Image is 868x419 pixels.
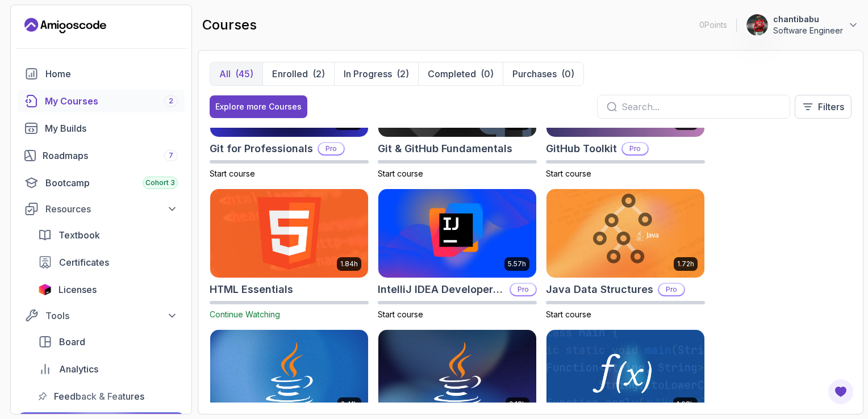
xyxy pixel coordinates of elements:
[31,385,185,408] a: feedback
[561,67,574,81] div: (0)
[210,330,368,418] img: Java for Beginners card
[31,278,185,301] a: licenses
[746,14,859,36] button: user profile imagechantibabuSoftware Engineer
[145,178,175,187] span: Cohort 3
[18,171,185,194] a: bootcamp
[18,199,185,219] button: Resources
[18,305,185,326] button: Tools
[378,189,536,278] img: IntelliJ IDEA Developer Guide card
[31,251,185,274] a: certificates
[341,400,358,409] p: 2.41h
[59,362,98,376] span: Analytics
[45,94,178,108] div: My Courses
[202,16,257,34] h2: courses
[795,95,852,119] button: Filters
[272,67,308,81] p: Enrolled
[818,100,844,114] p: Filters
[206,187,372,279] img: HTML Essentials card
[621,100,781,114] input: Search...
[699,19,727,31] p: 0 Points
[340,259,358,269] p: 1.84h
[503,62,583,85] button: Purchases(0)
[262,62,334,85] button: Enrolled(2)
[210,169,255,178] span: Start course
[43,149,178,162] div: Roadmaps
[397,67,409,81] div: (2)
[169,151,173,160] span: 7
[312,67,325,81] div: (2)
[59,283,97,296] span: Licenses
[418,62,503,85] button: Completed(0)
[45,309,178,322] div: Tools
[677,400,694,409] p: 1.98h
[509,400,526,409] p: 9.18h
[31,330,185,353] a: board
[38,284,52,295] img: jetbrains icon
[169,97,173,106] span: 2
[18,90,185,112] a: courses
[45,121,178,135] div: My Builds
[511,284,536,295] p: Pro
[210,95,307,118] button: Explore more Courses
[546,169,591,178] span: Start course
[546,189,704,278] img: Java Data Structures card
[219,67,231,81] p: All
[428,67,476,81] p: Completed
[18,144,185,167] a: roadmaps
[235,67,253,81] div: (45)
[508,259,526,269] p: 5.57h
[210,141,313,157] h2: Git for Professionals
[334,62,418,85] button: In Progress(2)
[773,25,843,36] p: Software Engineer
[659,284,684,295] p: Pro
[546,141,617,157] h2: GitHub Toolkit
[54,389,144,403] span: Feedback & Features
[827,378,854,405] button: Open Feedback Button
[18,62,185,85] a: home
[773,14,843,25] p: chantibabu
[59,255,109,269] span: Certificates
[546,309,591,319] span: Start course
[623,143,648,154] p: Pro
[24,16,106,35] a: Landing page
[378,330,536,418] img: Java for Developers card
[18,117,185,140] a: builds
[45,202,178,216] div: Resources
[45,67,178,81] div: Home
[31,358,185,380] a: analytics
[215,101,302,112] div: Explore more Courses
[31,224,185,246] a: textbook
[677,259,694,269] p: 1.72h
[746,14,768,36] img: user profile image
[59,335,85,349] span: Board
[210,309,280,319] span: Continue Watching
[59,228,100,242] span: Textbook
[378,141,512,157] h2: Git & GitHub Fundamentals
[319,143,344,154] p: Pro
[378,309,423,319] span: Start course
[481,67,494,81] div: (0)
[512,67,557,81] p: Purchases
[210,62,262,85] button: All(45)
[546,330,704,418] img: Java Functional Interfaces card
[546,282,653,298] h2: Java Data Structures
[378,169,423,178] span: Start course
[45,176,178,190] div: Bootcamp
[210,282,293,298] h2: HTML Essentials
[344,67,392,81] p: In Progress
[378,282,505,298] h2: IntelliJ IDEA Developer Guide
